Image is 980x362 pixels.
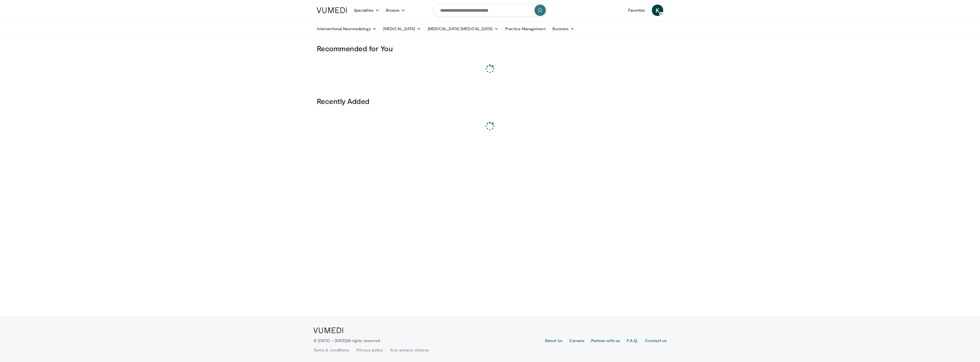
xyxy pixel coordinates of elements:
[627,338,638,345] a: F.A.Q.
[591,338,620,345] a: Partner with us
[549,23,578,34] a: Business
[502,23,549,34] a: Practice Management
[625,5,648,16] a: Favorites
[383,5,409,16] a: Browse
[433,3,547,17] input: Search topics, interventions
[569,338,584,345] a: Careers
[545,338,563,345] a: About Us
[350,5,383,16] a: Specialties
[380,23,424,34] a: [MEDICAL_DATA]
[424,23,502,34] a: [MEDICAL_DATA] [MEDICAL_DATA]
[346,338,380,343] span: All rights reserved
[317,7,347,13] img: VuMedi Logo
[356,347,383,353] a: Privacy policy
[313,328,343,333] img: VuMedi Logo
[313,23,380,34] a: Interventional Neuroradiology
[317,97,663,106] h3: Recently Added
[313,347,350,353] a: Terms & conditions
[317,44,663,53] h3: Recommended for You
[645,338,667,345] a: Contact us
[390,347,429,353] a: Your privacy choices
[652,5,663,16] a: K
[313,338,380,343] p: © [DATE] – [DATE]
